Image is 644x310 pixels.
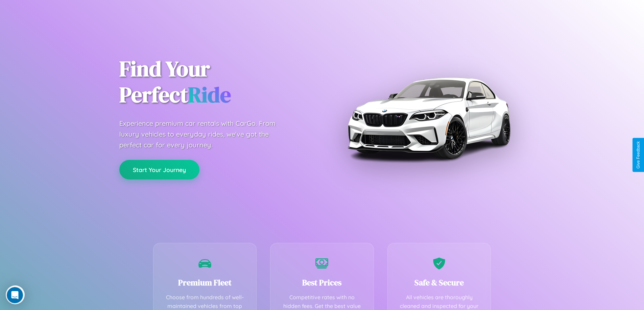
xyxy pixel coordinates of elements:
iframe: Intercom live chat discovery launcher [6,285,25,304]
h3: Best Prices [281,277,363,288]
h3: Premium Fleet [164,277,246,288]
p: Experience premium car rentals with CarGo. From luxury vehicles to everyday rides, we've got the ... [119,118,288,150]
span: Ride [188,80,231,109]
iframe: Intercom live chat [7,287,23,303]
div: Give Feedback [636,141,641,169]
h3: Safe & Secure [398,277,481,288]
h1: Find Your Perfect [119,56,312,108]
img: Premium BMW car rental vehicle [344,34,513,202]
button: Start Your Journey [119,160,199,179]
